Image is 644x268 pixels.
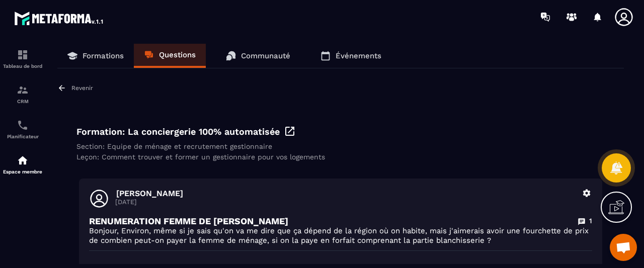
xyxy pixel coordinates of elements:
img: formation [17,49,29,61]
p: Bonjour, Environ, même si je sais qu'on va me dire que ça dépend de la région où on habite, mais ... [89,226,592,245]
a: Questions [134,44,206,68]
p: [DATE] [115,198,576,206]
a: schedulerschedulerPlanificateur [3,112,43,147]
p: 1 [589,216,592,226]
a: formationformationCRM [3,76,43,112]
p: CRM [3,99,43,104]
img: scheduler [17,119,29,131]
img: automations [17,154,29,166]
div: Formation: La conciergerie 100% automatisée [76,125,605,137]
p: Espace membre [3,169,43,174]
a: Formations [57,44,134,68]
div: Section: Equipe de ménage et recrutement gestionnaire [76,142,605,150]
p: Tableau de bord [3,63,43,69]
a: Événements [310,44,391,68]
p: Planificateur [3,134,43,139]
p: RENUMERATION FEMME DE [PERSON_NAME] [89,216,288,226]
img: formation [17,84,29,96]
p: Événements [336,51,381,60]
img: logo [14,9,105,27]
p: [PERSON_NAME] [116,189,576,198]
div: Leçon: Comment trouver et former un gestionnaire pour vos logements [76,153,605,161]
a: Communauté [216,44,300,68]
p: Revenir [71,84,93,92]
a: formationformationTableau de bord [3,41,43,76]
p: Formations [83,51,124,60]
p: Communauté [241,51,290,60]
a: Ouvrir le chat [610,234,637,261]
p: Questions [159,50,196,59]
a: automationsautomationsEspace membre [3,147,43,182]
